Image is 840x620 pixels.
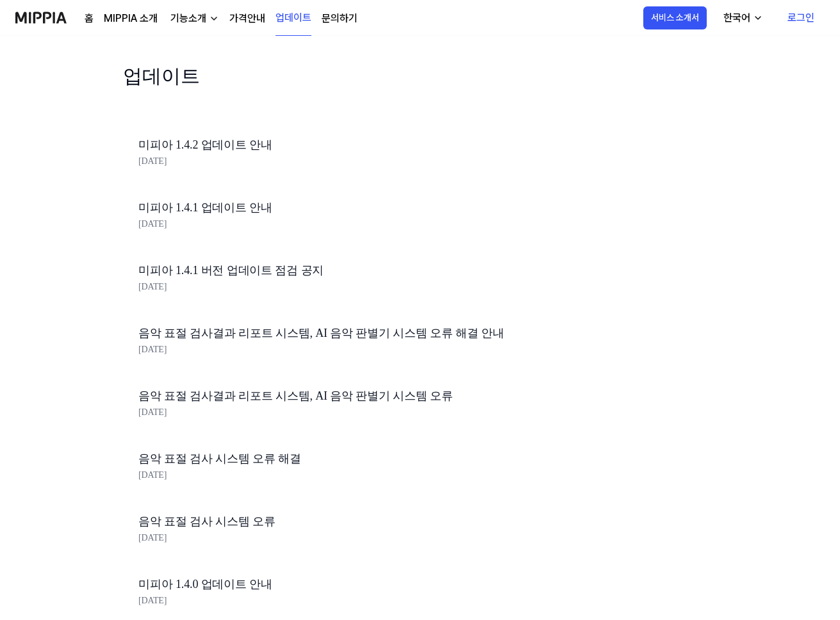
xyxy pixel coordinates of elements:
[138,594,574,608] div: [DATE]
[138,154,574,168] div: [DATE]
[168,11,209,26] div: 기능소개
[721,10,753,26] div: 한국어
[138,199,574,217] a: 미피아 1.4.1 업데이트 안내
[713,5,771,31] button: 한국어
[229,11,265,26] a: 가격안내
[209,13,219,24] img: down
[138,450,574,468] a: 음악 표절 검사 시스템 오류 해결
[138,531,574,545] div: [DATE]
[138,217,574,231] div: [DATE]
[138,324,574,343] a: 음악 표절 검사결과 리포트 시스템, AI 음악 판별기 시스템 오류 해결 안내
[168,11,219,26] button: 기능소개
[138,512,574,531] a: 음악 표절 검사 시스템 오류
[138,261,574,280] a: 미피아 1.4.1 버전 업데이트 점검 공지
[276,1,311,36] a: 업데이트
[138,136,574,154] a: 미피아 1.4.2 업데이트 안내
[138,343,574,357] div: [DATE]
[123,61,589,123] div: 업데이트
[138,387,574,405] a: 음악 표절 검사결과 리포트 시스템, AI 음악 판별기 시스템 오류
[138,280,574,294] div: [DATE]
[138,405,574,420] div: [DATE]
[322,11,358,26] a: 문의하기
[138,575,574,594] a: 미피아 1.4.0 업데이트 안내
[85,11,94,26] a: 홈
[104,11,158,26] a: MIPPIA 소개
[643,6,707,29] button: 서비스 소개서
[138,468,574,482] div: [DATE]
